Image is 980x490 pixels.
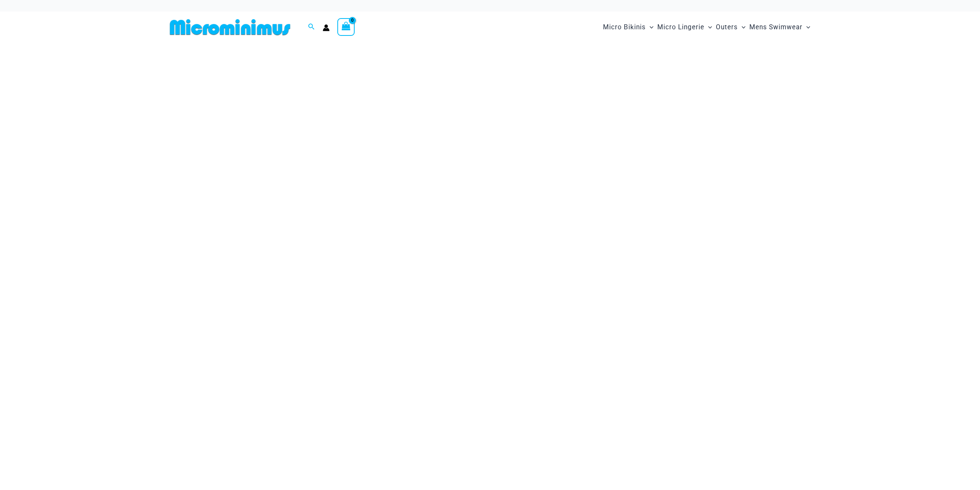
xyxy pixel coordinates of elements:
[655,15,714,39] a: Micro LingerieMenu ToggleMenu Toggle
[657,17,704,37] span: Micro Lingerie
[308,22,315,32] a: Search icon link
[323,24,330,31] a: Account icon link
[337,18,355,36] a: View Shopping Cart, empty
[601,15,655,39] a: Micro BikinisMenu ToggleMenu Toggle
[714,15,747,39] a: OutersMenu ToggleMenu Toggle
[704,17,712,37] span: Menu Toggle
[167,19,293,36] img: MM SHOP LOGO FLAT
[747,15,812,39] a: Mens SwimwearMenu ToggleMenu Toggle
[802,17,810,37] span: Menu Toggle
[749,17,802,37] span: Mens Swimwear
[600,14,814,40] nav: Site Navigation
[646,17,653,37] span: Menu Toggle
[603,17,646,37] span: Micro Bikinis
[738,17,745,37] span: Menu Toggle
[716,17,738,37] span: Outers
